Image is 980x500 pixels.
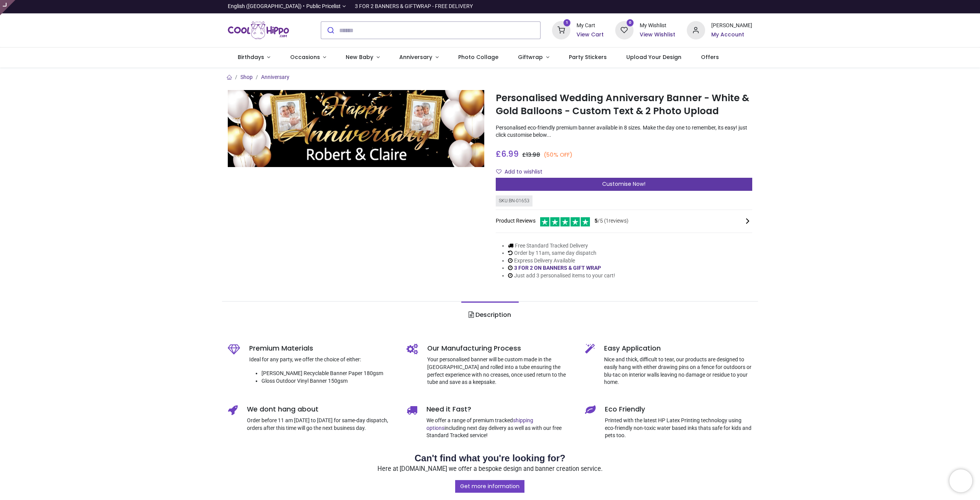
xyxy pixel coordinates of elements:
span: Birthdays [238,53,264,61]
li: Free Standard Tracked Delivery [508,242,615,250]
p: Your personalised banner will be custom made in the [GEOGRAPHIC_DATA] and rolled into a tube ensu... [427,356,574,386]
li: Express Delivery Available [508,257,615,265]
span: Public Pricelist [306,3,341,10]
p: Here at [DOMAIN_NAME] we offer a bespoke design and banner creation service. [228,465,752,474]
a: Shop [240,74,253,80]
span: Giftwrap [518,53,543,61]
a: New Baby [336,48,390,67]
button: Submit [321,22,339,39]
a: 1 [552,27,570,33]
a: Anniversary [261,74,289,80]
span: 13.98 [526,151,540,159]
span: Offers [701,53,719,61]
li: Order by 11am, same day dispatch [508,249,615,257]
span: 5 [595,218,598,224]
a: View Wishlist [640,31,675,39]
span: £ [496,148,519,159]
div: My Cart [577,22,604,30]
h5: Premium Materials [249,344,395,353]
iframe: Brevo live chat [949,469,972,492]
h1: Personalised Wedding Anniversary Banner - White & Gold Balloons - Custom Text & 2 Photo Upload [496,92,752,118]
div: [PERSON_NAME] [711,22,752,30]
h5: Need it Fast? [426,405,574,414]
sup: 1 [563,19,571,26]
h5: Easy Application [604,344,752,353]
a: shipping options [426,417,533,431]
span: Customise Now! [602,180,645,188]
img: Cool Hippo [228,20,289,41]
div: My Wishlist [640,22,675,30]
span: £ [522,151,540,159]
h2: Can't find what you're looking for? [228,452,752,465]
span: New Baby [346,53,373,61]
div: 3 FOR 2 BANNERS & GIFTWRAP - FREE DELIVERY [355,3,473,10]
span: Party Stickers [569,53,607,61]
span: /5 ( 1 reviews) [595,217,629,225]
span: Photo Collage [458,53,498,61]
span: 6.99 [501,148,519,159]
button: Add to wishlistAdd to wishlist [496,166,549,179]
a: 0 [615,27,634,33]
p: We offer a range of premium tracked including next day delivery as well as with our free Standard... [426,417,574,439]
p: Order before 11 am [DATE] to [DATE] for same-day dispatch, orders after this time will go the nex... [247,417,395,432]
h5: Our Manufacturing Process [427,344,574,353]
a: Logo of Cool Hippo [228,20,289,41]
span: Occasions [290,53,320,61]
a: Giftwrap [508,48,559,67]
a: Occasions [280,48,336,67]
span: Anniversary [399,53,432,61]
li: Just add 3 personalised items to your cart! [508,272,615,280]
h5: We dont hang about [247,405,395,414]
li: [PERSON_NAME] Recyclable Banner Paper 180gsm [261,370,395,377]
sup: 0 [627,19,634,26]
li: Gloss Outdoor Vinyl Banner 150gsm [261,377,395,385]
iframe: Customer reviews powered by Trustpilot [591,3,752,10]
a: Get more information [455,480,524,493]
a: Description [461,302,518,328]
a: Birthdays [228,48,280,67]
a: 3 FOR 2 ON BANNERS & GIFT WRAP [514,265,601,271]
i: Add to wishlist [496,169,501,174]
a: My Account [711,31,752,39]
div: Product Reviews [496,216,752,226]
div: SKU: BN-01653 [496,195,532,207]
a: Anniversary [389,48,448,67]
p: Ideal for any party, we offer the choice of either: [249,356,395,364]
p: Nice and thick, difficult to tear, our products are designed to easily hang with either drawing p... [604,356,752,386]
a: English ([GEOGRAPHIC_DATA]) •Public Pricelist [228,3,346,10]
p: Printed with the latest HP Latex Printing technology using eco-friendly non-toxic water based ink... [605,417,752,439]
small: (50% OFF) [544,151,573,159]
img: Personalised Wedding Anniversary Banner - White & Gold Balloons - Custom Text & 2 Photo Upload [228,90,484,167]
p: Personalised eco-friendly premium banner available in 8 sizes. Make the day one to remember, its ... [496,124,752,139]
h5: Eco Friendly [605,405,752,414]
span: Upload Your Design [626,53,681,61]
a: View Cart [577,31,604,39]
